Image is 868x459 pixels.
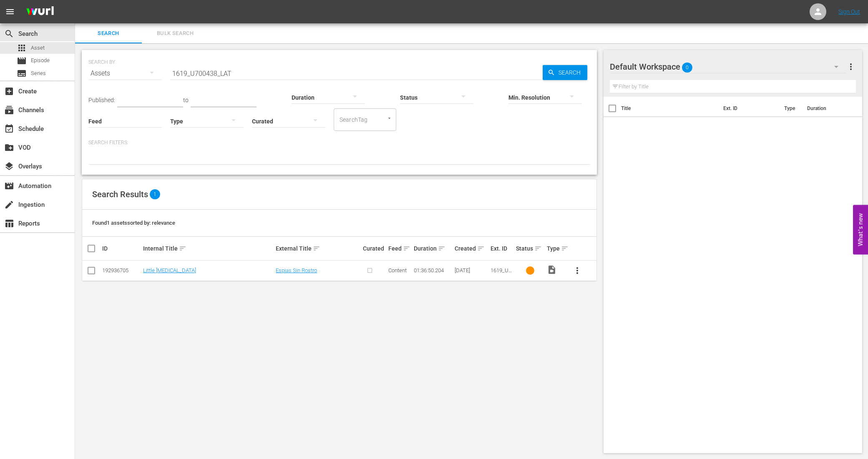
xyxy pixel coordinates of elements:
[313,245,320,252] span: sort
[20,2,60,22] img: ans4CAIJ8jUAAAAAAAAAAAAAAAAAAAAAAAAgQb4GAAAAAAAAAAAAAAAAAAAAAAAAJMjXAAAAAAAAAAAAAAAAAAAAAAAAgAT5G...
[567,261,587,281] button: more_vert
[455,267,488,273] div: [DATE]
[846,62,856,72] span: more_vert
[682,59,692,76] span: 0
[561,245,569,252] span: sort
[779,97,802,120] th: Type
[802,97,852,120] th: Duration
[547,243,565,253] div: Type
[853,205,868,254] button: Open Feedback Widget
[572,266,582,276] span: more_vert
[385,114,393,122] button: Open
[17,43,27,53] span: Asset
[17,56,27,66] span: Episode
[31,44,45,52] span: Asset
[4,161,14,171] span: Overlays
[363,245,386,252] div: Curated
[388,267,407,273] span: Content
[388,243,411,253] div: Feed
[4,200,14,210] span: create
[143,243,273,253] div: Internal Title
[31,56,50,65] span: Episode
[80,29,137,38] span: Search
[92,189,148,199] span: Search Results
[403,245,410,252] span: sort
[179,245,186,252] span: sort
[846,57,856,77] button: more_vert
[276,267,317,273] a: Espias Sin Rostro
[17,68,27,78] span: subtitles
[543,65,587,80] button: Search
[555,65,587,80] span: Search
[5,7,15,17] span: menu
[455,243,488,253] div: Created
[150,189,160,199] span: 1
[4,124,14,134] span: Schedule
[4,218,14,228] span: Reports
[491,245,513,252] div: Ext. ID
[147,29,204,38] span: Bulk Search
[102,267,141,273] div: 192936705
[621,97,718,120] th: Title
[92,220,175,226] span: Found 1 assets sorted by: relevance
[183,97,189,103] span: to
[276,243,360,253] div: External Title
[438,245,445,252] span: sort
[534,245,542,252] span: sort
[838,8,860,15] a: Sign Out
[414,243,452,253] div: Duration
[414,267,452,273] div: 01:36:50.204
[4,86,14,96] span: Create
[31,69,46,78] span: Series
[4,105,14,115] span: Channels
[477,245,485,252] span: sort
[4,143,14,153] span: VOD
[143,267,196,273] a: Little [MEDICAL_DATA]
[547,265,557,275] span: Video
[102,245,141,252] div: ID
[516,243,544,253] div: Status
[718,97,779,120] th: Ext. ID
[4,181,14,191] span: Automation
[491,267,512,286] span: 1619_U700438_LAT
[610,55,846,78] div: Default Workspace
[88,97,115,103] span: Published:
[88,139,590,146] p: Search Filters:
[4,29,14,39] span: Search
[88,62,162,85] div: Assets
